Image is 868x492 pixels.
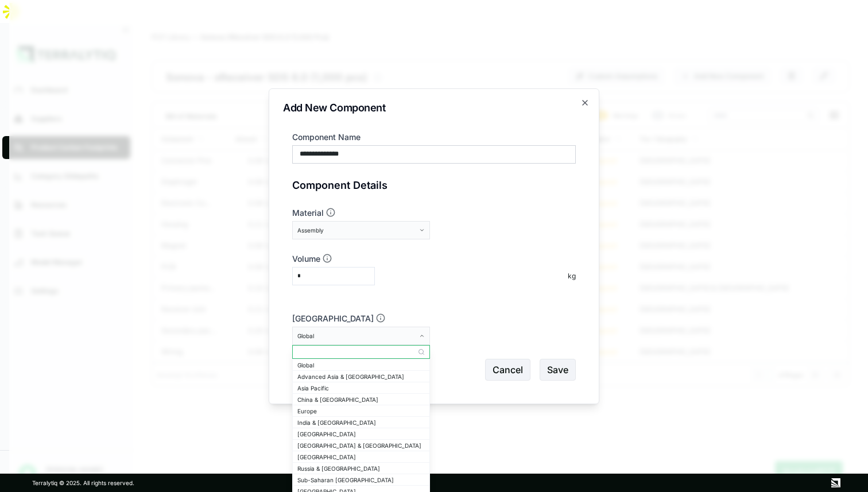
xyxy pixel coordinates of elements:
[561,272,576,281] div: kg
[292,207,576,219] label: Material
[297,227,417,234] div: Assembly
[297,476,425,483] div: Sub-Saharan [GEOGRAPHIC_DATA]
[292,131,576,143] label: Component Name
[297,373,425,380] div: Advanced Asia & [GEOGRAPHIC_DATA]
[297,442,425,449] div: [GEOGRAPHIC_DATA] & [GEOGRAPHIC_DATA]
[540,359,576,381] button: Save
[297,362,425,369] div: Global
[292,327,430,345] button: Global
[297,408,425,414] div: Europe
[283,103,585,113] h2: Add New Component
[831,478,840,487] img: Terralytiq logo
[485,359,530,381] button: Cancel
[297,396,425,403] div: China & [GEOGRAPHIC_DATA]
[292,253,576,265] label: Volume
[297,431,425,437] div: [GEOGRAPHIC_DATA]
[297,385,425,392] div: Asia Pacific
[297,419,425,426] div: India & [GEOGRAPHIC_DATA]
[292,221,430,239] button: Assembly
[297,332,417,339] div: Global
[292,313,576,324] label: [GEOGRAPHIC_DATA]
[297,454,425,460] div: [GEOGRAPHIC_DATA]
[297,465,425,472] div: Russia & [GEOGRAPHIC_DATA]
[292,177,576,193] div: Component Details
